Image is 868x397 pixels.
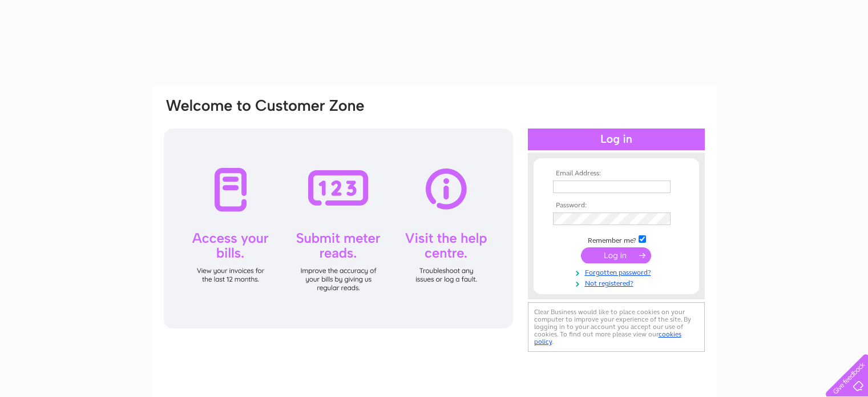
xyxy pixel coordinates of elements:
a: cookies policy [534,330,681,346]
div: Clear Business would like to place cookies on your computer to improve your experience of the sit... [528,302,705,352]
a: Forgotten password? [553,266,683,277]
a: Not registered? [553,277,683,288]
td: Remember me? [550,234,683,245]
th: Email Address: [550,170,683,178]
th: Password: [550,202,683,210]
input: Submit [581,247,651,263]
